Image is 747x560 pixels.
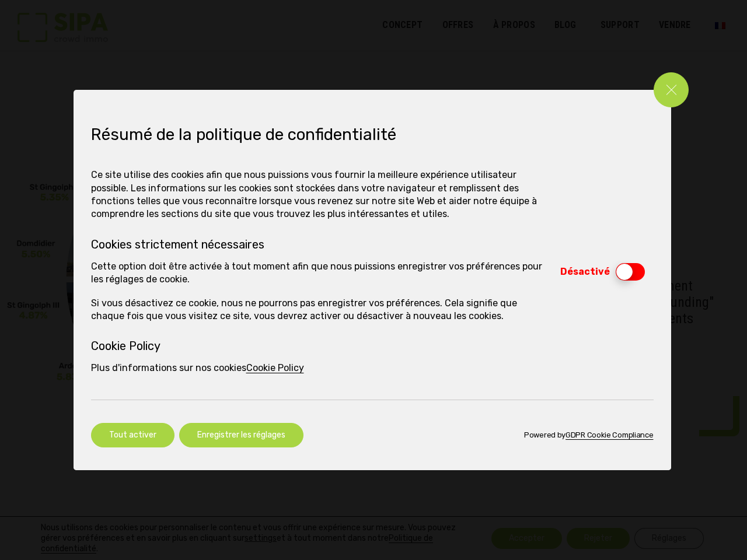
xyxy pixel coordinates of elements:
p: Ce site utilise des cookies afin que nous puissions vous fournir la meilleure expérience utilisat... [91,169,543,221]
button: Tout activer [91,423,174,447]
p: Cette option doit être activée à tout moment afin que nous puissions enregistrer vos préférences ... [91,260,543,286]
span: GDPR Cookie Compliance [566,431,653,439]
button: Enregistrer les réglages [179,423,303,447]
a: Cookie Policy [246,362,304,373]
img: Logo [549,118,654,152]
p: Plus d'informations sur nos cookies [91,362,543,374]
span: Résumé de la politique de confidentialité [91,126,396,144]
button: Fermer les réglages des cookies GDPR [654,72,689,107]
span: Cookie Policy [91,339,654,353]
dialog: Écran des réglages GDPR [74,90,671,470]
p: Si vous désactivez ce cookie, nous ne pourrons pas enregistrer vos préférences. Cela signifie que... [91,297,543,323]
span: Désactivé [560,263,610,281]
a: Powered byGDPR Cookie Compliance [518,431,653,439]
span: Cookies strictement nécessaires [91,237,654,251]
